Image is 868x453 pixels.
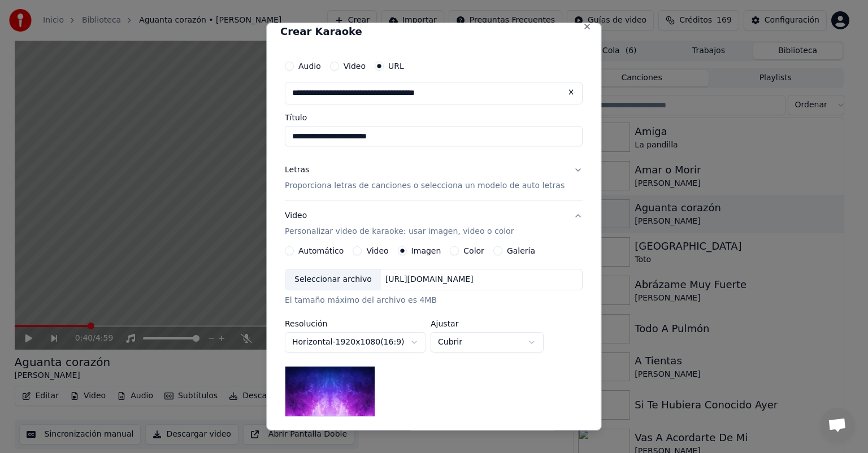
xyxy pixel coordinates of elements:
[298,247,344,255] label: Automático
[388,62,404,70] label: URL
[285,114,583,121] label: Título
[285,164,309,176] div: Letras
[285,320,426,328] label: Resolución
[344,62,366,70] label: Video
[507,247,535,255] label: Galería
[285,201,583,246] button: VideoPersonalizar video de karaoke: usar imagen, video o color
[285,210,514,237] div: Video
[298,62,321,70] label: Audio
[285,295,583,306] div: El tamaño máximo del archivo es 4MB
[285,226,514,237] p: Personalizar video de karaoke: usar imagen, video o color
[367,247,389,255] label: Video
[285,180,565,191] p: Proporciona letras de canciones o selecciona un modelo de auto letras
[381,274,478,285] div: [URL][DOMAIN_NAME]
[464,247,485,255] label: Color
[431,320,544,328] label: Ajustar
[285,155,583,201] button: LetrasProporciona letras de canciones o selecciona un modelo de auto letras
[280,27,587,37] h2: Crear Karaoke
[411,247,441,255] label: Imagen
[285,269,381,290] div: Seleccionar archivo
